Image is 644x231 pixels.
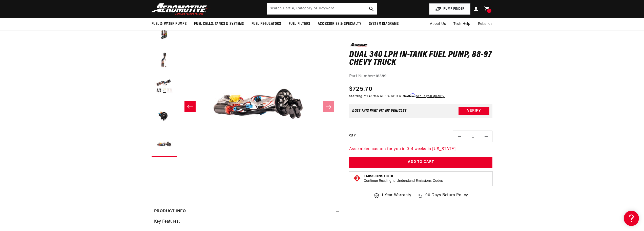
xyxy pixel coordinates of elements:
[152,204,339,219] summary: Product Info
[152,20,339,193] media-gallery: Gallery Viewer
[248,18,285,30] summary: Fuel Regulators
[429,3,470,15] button: PUMP FINDER
[450,18,474,30] summary: Tech Help
[382,192,411,199] span: 1 Year Warranty
[453,21,470,27] span: Tech Help
[148,18,191,30] summary: Fuel & Water Pumps
[289,21,310,27] span: Fuel Filters
[349,156,493,168] button: Add to Cart
[489,9,490,13] span: 1
[285,18,314,30] summary: Fuel Filters
[349,94,445,99] p: Starting at /mo or 0% APR with .
[352,109,407,113] div: Does This part fit My vehicle?
[318,21,361,27] span: Accessories & Specialty
[194,21,244,27] span: Fuel Cells, Tanks & Systems
[152,48,177,73] button: Load image 3 in gallery view
[375,74,387,78] strong: 18399
[152,20,177,45] button: Load image 2 in gallery view
[152,76,177,101] button: Load image 4 in gallery view
[190,18,247,30] summary: Fuel Cells, Tanks & Systems
[366,3,377,14] button: search button
[474,18,496,30] summary: Rebuilds
[349,51,493,67] h1: Dual 340 LPH In-Tank Fuel Pump, 88-97 Chevy Truck
[349,73,493,80] div: Part Number:
[369,21,399,27] span: System Diagrams
[267,3,377,14] input: Search by Part Number, Category or Keyword
[364,179,443,183] p: Continue Reading to Understand Emissions Codes
[252,21,281,27] span: Fuel Regulators
[406,94,415,97] span: Affirm
[364,174,443,183] button: Emissions CodeContinue Reading to Understand Emissions Codes
[367,95,372,98] span: $46
[416,95,445,98] a: See if you qualify - Learn more about Affirm Financing (opens in modal)
[353,174,361,182] img: Emissions code
[365,18,403,30] summary: System Diagrams
[478,21,493,27] span: Rebuilds
[150,3,213,15] img: Aeromotive
[425,192,468,204] span: 90 Days Return Policy
[152,103,177,129] button: Load image 5 in gallery view
[459,107,489,115] button: Verify
[364,174,394,178] strong: Emissions Code
[417,192,468,204] a: 90 Days Return Policy
[152,21,187,27] span: Fuel & Water Pumps
[323,101,334,112] button: Slide right
[349,133,356,138] label: QTY
[152,131,177,157] button: Load image 6 in gallery view
[426,18,450,30] a: About Us
[349,146,493,153] p: Assembled custom for you in 3-4 weeks in [US_STATE]
[184,101,196,112] button: Slide left
[373,192,411,199] a: 1 Year Warranty
[349,85,372,94] span: $725.70
[154,219,337,225] p: Key Features:
[154,208,186,215] h2: Product Info
[314,18,365,30] summary: Accessories & Specialty
[430,22,446,26] span: About Us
